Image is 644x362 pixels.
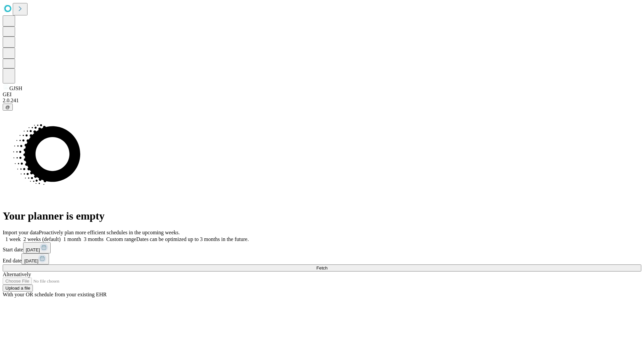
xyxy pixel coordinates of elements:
span: Fetch [316,265,327,270]
span: @ [5,105,10,110]
span: With your OR schedule from your existing EHR [3,292,107,297]
div: GEI [3,92,641,98]
span: 1 month [63,236,81,242]
button: [DATE] [23,242,51,253]
span: [DATE] [26,247,40,252]
button: Fetch [3,264,641,271]
div: End date [3,253,641,264]
span: Alternatively [3,271,31,277]
div: 2.0.241 [3,98,641,104]
div: Start date [3,242,641,253]
span: 3 months [84,236,104,242]
span: Custom range [106,236,136,242]
span: 2 weeks (default) [23,236,61,242]
span: GJSH [9,85,22,91]
h1: Your planner is empty [3,210,641,222]
button: Upload a file [3,285,33,292]
span: [DATE] [24,258,38,263]
span: Dates can be optimized up to 3 months in the future. [136,236,249,242]
button: [DATE] [21,253,49,264]
button: @ [3,104,13,111]
span: Proactively plan more efficient schedules in the upcoming weeks. [39,230,180,235]
span: Import your data [3,230,39,235]
span: 1 week [5,236,21,242]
